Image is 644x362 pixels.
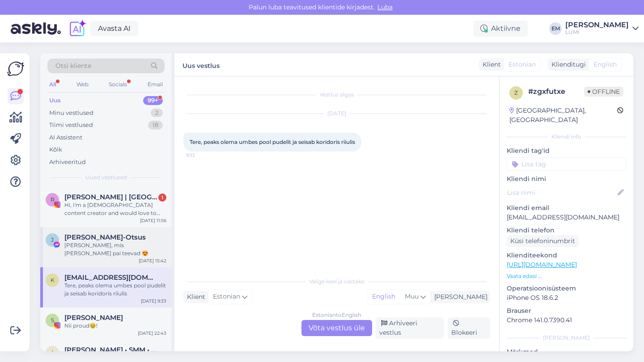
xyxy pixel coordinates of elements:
div: Tere, peaks olema umbes pool pudelit ja seisab koridoris riiulis [64,282,166,298]
span: Luba [375,3,395,11]
img: Askly Logo [7,60,24,77]
div: 1 [158,194,166,202]
div: Kliendi info [507,133,626,141]
div: EM [549,22,562,35]
span: A [51,349,55,356]
div: Uus [49,96,61,105]
div: Kõik [49,145,62,154]
span: Tere, peaks olema umbes pool pudelit ja seisab koridoris riiulis [190,139,355,145]
span: Estonian [508,60,536,69]
div: [PERSON_NAME] [565,21,629,29]
span: K [51,277,55,283]
p: [EMAIL_ADDRESS][DOMAIN_NAME] [507,213,626,222]
div: Küsi telefoninumbrit [507,235,579,247]
div: [GEOGRAPHIC_DATA], [GEOGRAPHIC_DATA] [509,106,617,125]
span: Sirelyn Pommer [64,314,123,322]
span: Uued vestlused [85,173,127,181]
span: Offline [584,87,623,97]
div: [DATE] 22:43 [138,330,166,337]
p: Chrome 141.0.7390.41 [507,316,626,325]
p: Kliendi nimi [507,174,626,184]
div: Aktiivne [473,21,528,37]
div: Klient [479,60,501,69]
img: explore-ai [68,19,87,38]
span: J [51,236,54,243]
a: Avasta AI [90,21,138,36]
div: Socials [107,79,129,90]
p: Märkmed [507,347,626,357]
div: Tiimi vestlused [49,121,93,130]
div: [PERSON_NAME], mis [PERSON_NAME] pai teevad 😍 [64,241,166,257]
div: [PERSON_NAME] [507,334,626,342]
div: Hi, I'm a [DEMOGRAPHIC_DATA] content creator and would love to collaborate with your brand! Is th... [64,201,166,217]
div: All [47,79,58,90]
p: Vaata edasi ... [507,272,626,280]
p: Operatsioonisüsteem [507,284,626,293]
div: 2 [151,109,163,118]
a: [PERSON_NAME]LUMI [565,21,639,36]
span: R [51,196,55,203]
span: Kertu93soosaar@gmail.com [64,274,157,282]
div: Klienditugi [548,60,586,69]
span: Muu [405,292,419,300]
div: Email [146,79,165,90]
div: 18 [148,121,163,130]
div: Minu vestlused [49,109,93,118]
div: English [368,290,400,303]
div: Estonian to English [312,311,361,319]
span: Anna Krapane • SMM • Съемка рилс и фото • Маркетинг • Riga 🇺🇦 [64,346,157,354]
div: [DATE] [183,109,490,118]
div: Võta vestlus üle [301,320,372,336]
span: z [514,89,518,96]
div: Web [75,79,90,90]
input: Lisa tag [507,157,626,171]
div: [PERSON_NAME] [431,292,487,302]
p: iPhone OS 18.6.2 [507,293,626,303]
div: [DATE] 9:33 [141,298,166,304]
a: [URL][DOMAIN_NAME] [507,261,577,269]
span: 9:33 [186,152,220,159]
span: English [593,60,617,69]
span: Estonian [213,292,240,302]
p: Kliendi tag'id [507,146,626,156]
div: Valige keel ja vastake [183,278,490,286]
span: Jane Terras-Otsus [64,233,146,241]
div: Klient [183,292,205,302]
input: Lisa nimi [507,188,616,198]
p: Kliendi telefon [507,226,626,235]
div: # zgxfutxe [528,86,584,97]
div: Vestlus algas [183,91,490,99]
div: LUMI [565,29,629,36]
div: Arhiveeritud [49,158,86,167]
div: 99+ [143,96,163,105]
p: Klienditeekond [507,251,626,260]
div: Arhiveeri vestlus [376,317,444,339]
span: Rubie | USA | Strategic UGC & Amazon Creator [64,193,157,201]
span: Otsi kliente [55,61,91,71]
label: Uus vestlus [182,59,220,71]
div: AI Assistent [49,133,82,142]
div: [DATE] 11:56 [140,217,166,224]
p: Brauser [507,306,626,316]
div: [DATE] 15:42 [139,257,166,264]
div: Nii proud🥹! [64,322,166,330]
p: Kliendi email [507,203,626,213]
div: Blokeeri [448,317,490,339]
span: S [51,317,54,324]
